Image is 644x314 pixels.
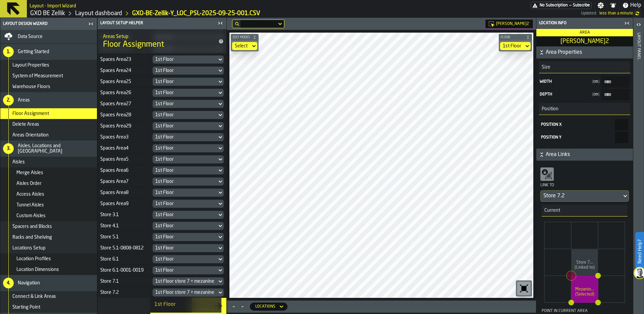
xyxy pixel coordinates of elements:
span: System of Measurement [12,73,63,79]
div: Store 7.2 [100,290,147,295]
div: Spaces Area24 [100,68,147,73]
a: link-to-/wh/i/5fa160b1-7992-442a-9057-4226e3d2ae6d/designer [75,10,122,17]
div: 1st Floor [154,301,217,309]
h2: Sub Title [103,33,210,39]
div: DropdownMenuValue-default-floor [153,178,224,186]
li: menu Getting Started [0,44,97,60]
div: Spaces Area6 [100,168,147,173]
div: Spaces Area3 [100,134,147,140]
li: menu Locations Setup [0,243,97,253]
div: DropdownMenuValue-default-floor [153,166,224,174]
div: DropdownMenuValue-floor-caa8e4e621 [153,277,224,285]
nav: Breadcrumb [30,9,305,17]
div: DropdownMenuValue-floor-caa8e4e621 [155,290,214,295]
div: Spaces Area8 [100,190,147,195]
input: react-aria7238496823-:r46: react-aria7238496823-:r46: [615,119,628,130]
div: Store 7.1 [100,279,147,284]
li: menu Layout Properties [0,60,97,71]
span: cm [592,92,600,97]
div: Store 5.1-0808-0812 [100,245,147,251]
div: DropdownMenuValue-default-floor [153,111,224,119]
label: Need Help? [636,233,643,270]
div: DropdownMenuValue-default-floor [153,222,224,230]
div: title-Floor Assignment [98,29,226,53]
header: Location Info [536,18,633,29]
label: button-toggle-Close me [216,19,225,27]
div: Spaces Area5 [100,157,147,162]
div: DropdownMenuValue-default-floor [155,257,214,262]
li: menu Access Aisles [0,189,97,200]
span: Depth [540,92,589,97]
li: menu System of Measurement [0,71,97,81]
span: Subscribe [573,3,590,8]
div: DropdownMenuValue-default-floor [503,43,521,49]
div: DropdownMenuValue-default-floor [153,55,224,64]
span: Current [542,208,560,213]
button: button- [536,46,633,58]
div: Spaces Area7 [100,179,147,184]
li: menu Floor Assignment [0,108,97,119]
header: Layout Design Wizard [0,18,97,30]
div: 2. [3,95,14,106]
label: button-toggle-Notifications [607,2,619,9]
a: link-to-/wh/i/5fa160b1-7992-442a-9057-4226e3d2ae6d/pricing/ [531,2,592,9]
span: Areas [18,97,30,103]
span: No Subscription [540,3,568,8]
div: DropdownMenuValue-default-floor [153,211,224,219]
div: DropdownMenuValue-default-floor [153,233,224,241]
div: DropdownMenuValue-default-floor [155,268,214,273]
div: Store 6.1-0001-0019 [100,268,147,273]
span: Aisles [12,159,25,165]
div: Store 6.1 [100,257,147,262]
div: Menu Subscription [531,2,592,9]
label: react-aria7238496823-:r48: [540,132,629,143]
div: DropdownMenuValue-default-floor [153,200,224,208]
li: menu Location Dimensions [0,264,97,275]
div: Spaces Area23 [100,57,147,62]
span: Racks and Shelving [12,235,52,240]
li: menu Areas Orientation [0,130,97,141]
div: DropdownMenuValue-default-floor [153,244,224,252]
div: DropdownMenuValue-default-floor [155,179,214,184]
li: menu Racks and Shelving [0,232,97,243]
div: DropdownMenuValue-default-floor [155,157,214,162]
div: DropdownMenuValue-default-floor [153,255,224,263]
div: DropdownMenuValue-default-floor [155,79,214,84]
div: DropdownMenuValue-default-floor [155,146,214,151]
a: link-to-/wh/i/5fa160b1-7992-442a-9057-4226e3d2ae6d [30,10,65,17]
span: Warehouse Floors [12,84,50,89]
span: 13/10/2025, 13:36:59 [599,11,633,16]
div: DropdownMenuValue-default-floor [153,189,224,197]
span: [PERSON_NAME]2 [496,22,529,26]
h3: title-section-Size [539,61,630,73]
input: input-value-Width input-value-Width [601,76,630,87]
button: Minimize [238,303,247,310]
li: menu Data Source [0,30,97,44]
li: menu Warehouse Floors [0,81,97,92]
span: Updated: [581,11,597,16]
span: Area Links [546,151,632,159]
span: Spacers and Blocks [12,224,52,229]
button: Maximize [230,303,238,310]
div: DropdownMenuValue-default-floor [500,42,531,50]
span: Data Source [18,34,43,39]
label: react-aria7238496823-:r46: [540,119,629,130]
span: Merge Aisles [16,170,43,175]
span: Position X [541,123,562,127]
div: DropdownMenuValue-default-floor [155,134,214,140]
span: ( [592,80,593,84]
span: Size [539,65,550,70]
div: DropdownMenuValue-locations [255,304,275,309]
span: Layout Properties [12,63,49,68]
label: button-toggle-Open [634,19,643,31]
button: button- [231,34,259,41]
div: Spaces Area28 [100,112,147,118]
label: button-toggle-Close me [86,20,96,28]
input: input-value-Depth input-value-Depth [601,89,630,100]
div: Spaces Area9 [100,201,147,206]
div: Layout Design Wizard [2,22,86,26]
div: DropdownMenuValue-default-floor [155,168,214,173]
div: 1. [3,46,14,57]
div: Store 3.1 [100,212,147,218]
span: Position [539,106,558,112]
